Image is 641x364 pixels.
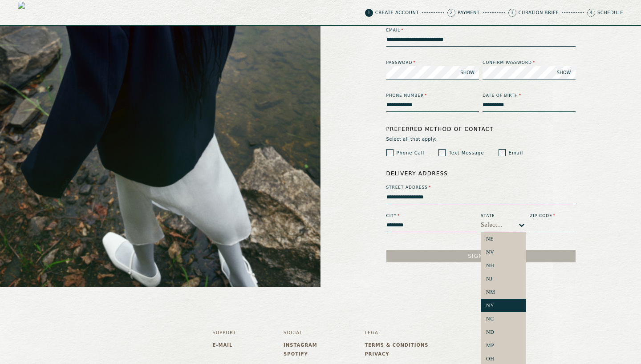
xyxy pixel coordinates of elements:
div: NM [486,289,521,295]
div: Select... [481,222,503,229]
span: 3 [508,9,516,17]
p: Schedule [597,11,623,15]
a: Instagram [284,343,317,348]
label: Delivery Address [386,170,576,178]
h3: Social [284,330,317,336]
label: Phone Call [397,150,425,156]
span: 2 [447,9,455,17]
label: City [386,213,478,219]
label: Email [509,150,523,156]
span: SHOW [460,69,475,76]
div: ND [486,329,521,335]
label: Street Address [386,185,576,191]
p: Payment [458,11,480,15]
a: Terms & Conditions [365,343,428,348]
div: NV [486,249,521,255]
img: logo [18,2,39,23]
h3: Support [213,330,236,336]
p: Create Account [375,11,419,15]
a: E-mail [213,343,236,348]
p: Curation Brief [519,11,559,15]
div: NC [486,316,521,322]
label: Phone Number [386,93,479,99]
span: 4 [587,9,595,17]
label: Email [386,28,576,34]
label: State [481,213,526,219]
div: MP [486,342,521,348]
div: NE [486,236,521,242]
div: NH [486,262,521,269]
label: Zip Code [530,213,575,219]
span: 1 [365,9,373,17]
label: Password [386,60,479,66]
label: Text Message [449,150,484,156]
button: Sign Up [386,250,576,262]
h3: Legal [365,330,428,336]
div: NJ [486,276,521,282]
span: Select all that apply: [386,137,576,142]
div: NY [486,302,521,309]
label: Date of Birth [483,93,576,99]
a: Spotify [284,352,317,357]
label: Preferred method of contact [386,125,576,133]
div: OH [486,356,521,362]
a: Privacy [365,352,428,357]
label: Confirm password [483,60,576,66]
span: SHOW [557,69,571,76]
